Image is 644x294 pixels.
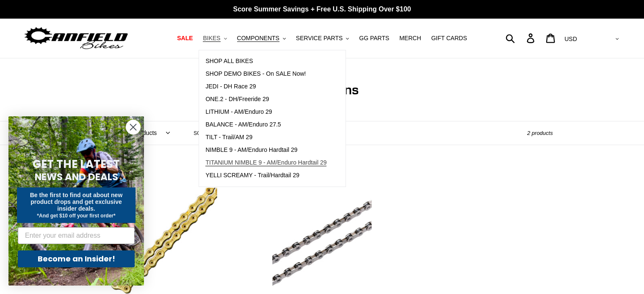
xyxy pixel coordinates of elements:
span: COMPONENTS [237,35,279,42]
a: SHOP DEMO BIKES - On SALE Now! [199,68,333,80]
input: Search [510,29,532,47]
span: BALANCE - AM/Enduro 27.5 [205,121,281,128]
span: *And get $10 off your first order* [37,213,115,219]
a: SHOP ALL BIKES [199,55,333,68]
span: SHOP ALL BIKES [205,58,253,65]
button: SERVICE PARTS [292,33,353,44]
button: COMPONENTS [233,33,290,44]
a: MERCH [395,33,425,44]
a: YELLI SCREAMY - Trail/Hardtail 29 [199,169,333,182]
label: Sort by [193,129,216,137]
a: TITANIUM NIMBLE 9 - AM/Enduro Hardtail 29 [199,157,333,169]
a: LITHIUM - AM/Enduro 29 [199,106,333,118]
span: NEWS AND DEALS [35,170,118,184]
span: SERVICE PARTS [296,35,343,42]
span: GET THE LATEST [33,157,120,172]
a: BALANCE - AM/Enduro 27.5 [199,118,333,131]
button: Close dialog [126,120,141,135]
span: TITANIUM NIMBLE 9 - AM/Enduro Hardtail 29 [205,159,326,166]
span: BIKES [203,35,220,42]
span: LITHIUM - AM/Enduro 29 [205,108,272,115]
a: GIFT CARDS [427,33,471,44]
span: 2 products [527,130,553,136]
a: SALE [173,33,197,44]
span: ONE.2 - DH/Freeride 29 [205,96,269,103]
a: ONE.2 - DH/Freeride 29 [199,93,333,106]
input: Enter your email address [18,227,135,244]
span: GIFT CARDS [431,35,467,42]
button: BIKES [199,33,231,44]
img: Canfield Bikes [23,25,129,52]
span: GG PARTS [359,35,389,42]
a: GG PARTS [355,33,393,44]
span: NIMBLE 9 - AM/Enduro Hardtail 29 [205,146,297,154]
a: NIMBLE 9 - AM/Enduro Hardtail 29 [199,144,333,157]
button: Become an Insider! [18,250,135,267]
span: JEDI - DH Race 29 [205,83,256,90]
a: JEDI - DH Race 29 [199,80,333,93]
span: Be the first to find out about new product drops and get exclusive insider deals. [30,192,123,212]
span: TILT - Trail/AM 29 [205,134,252,141]
span: SHOP DEMO BIKES - On SALE Now! [205,70,306,77]
span: SALE [177,35,193,42]
a: TILT - Trail/AM 29 [199,131,333,144]
span: YELLI SCREAMY - Trail/Hardtail 29 [205,172,299,179]
span: MERCH [399,35,421,42]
